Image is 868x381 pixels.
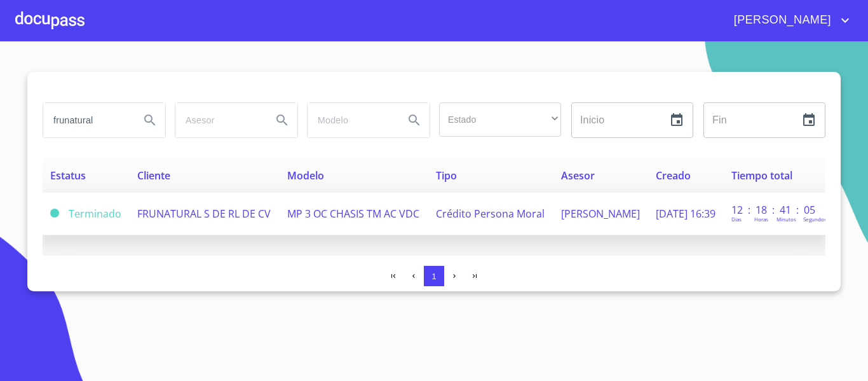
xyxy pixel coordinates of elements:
span: [DATE] 16:39 [656,207,715,221]
p: Minutos [776,216,796,223]
span: Terminado [50,209,59,218]
p: 12 : 18 : 41 : 05 [731,203,817,217]
input: search [308,103,394,137]
span: Terminado [69,207,121,221]
span: Creado [656,169,691,183]
span: Modelo [287,169,324,183]
input: search [43,103,130,137]
button: account of current user [724,10,853,31]
button: Search [399,105,430,135]
span: Crédito Persona Moral [436,207,545,221]
span: MP 3 OC CHASIS TM AC VDC [287,207,419,221]
span: Estatus [50,169,86,183]
span: Asesor [561,169,595,183]
button: Search [135,105,165,135]
span: [PERSON_NAME] [724,10,837,31]
p: Horas [754,216,768,223]
div: ​ [439,102,561,137]
span: Cliente [137,169,170,183]
button: 1 [424,266,444,286]
button: Search [267,105,297,135]
span: Tiempo total [731,169,792,183]
p: Segundos [803,216,827,223]
input: search [175,103,262,137]
span: 1 [431,272,436,281]
span: Tipo [436,169,457,183]
p: Dias [731,216,742,223]
span: FRUNATURAL S DE RL DE CV [137,207,271,221]
span: [PERSON_NAME] [561,207,640,221]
